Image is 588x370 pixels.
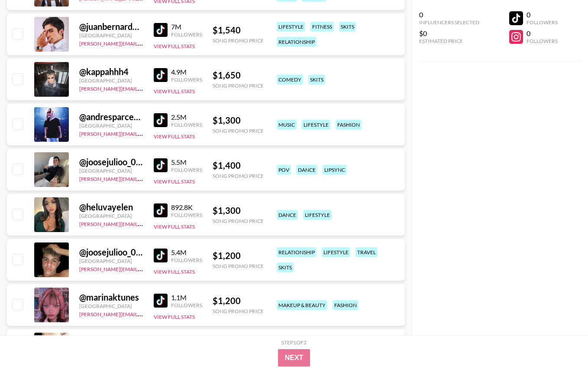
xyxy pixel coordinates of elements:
a: [PERSON_NAME][EMAIL_ADDRESS][DOMAIN_NAME] [79,129,207,137]
div: Followers [171,167,202,173]
iframe: Drift Widget Chat Controller [545,327,578,360]
div: makeup & beauty [277,300,327,310]
div: lipsync [323,165,347,175]
div: Song Promo Price [213,308,264,314]
div: skits [339,22,356,32]
img: TikTok [154,158,168,172]
img: TikTok [154,249,168,262]
div: Followers [527,38,558,44]
img: TikTok [154,203,168,217]
div: Followers [527,19,558,26]
div: $ 1,200 [213,250,264,261]
div: [GEOGRAPHIC_DATA] [79,303,143,309]
div: @ marinaktunes [79,292,143,303]
div: Song Promo Price [213,173,264,179]
div: [GEOGRAPHIC_DATA] [79,122,143,129]
div: Song Promo Price [213,263,264,269]
div: Song Promo Price [213,82,264,89]
div: 2.5M [171,113,202,121]
div: Followers [171,31,202,38]
div: 5.4M [171,248,202,257]
div: @ andresparcerito [79,111,143,122]
div: $ 1,300 [213,205,264,216]
div: lifestyle [322,247,350,257]
div: relationship [277,247,317,257]
a: [PERSON_NAME][EMAIL_ADDRESS][DOMAIN_NAME] [79,219,207,227]
div: [GEOGRAPHIC_DATA] [79,258,143,264]
div: 5.5M [171,158,202,167]
div: Song Promo Price [213,218,264,224]
img: TikTok [154,23,168,37]
div: [GEOGRAPHIC_DATA] [79,213,143,219]
div: Followers [171,257,202,263]
div: dance [296,165,317,175]
div: lifestyle [277,22,305,32]
div: fitness [310,22,334,32]
div: Followers [171,76,202,83]
button: View Full Stats [154,178,195,185]
div: 0 [527,10,558,19]
button: View Full Stats [154,43,195,49]
div: fashion [333,300,359,310]
div: 0 [419,10,479,19]
div: 7M [171,23,202,31]
div: 4.9M [171,68,202,76]
div: Song Promo Price [213,37,264,44]
a: [PERSON_NAME][EMAIL_ADDRESS][DOMAIN_NAME] [79,39,207,47]
div: $0 [419,29,479,38]
div: fashion [336,120,362,130]
a: [PERSON_NAME][EMAIL_ADDRESS][DOMAIN_NAME] [79,174,207,182]
div: $ 1,400 [213,160,264,171]
div: Followers [171,212,202,218]
div: skits [277,262,294,272]
div: Followers [171,121,202,128]
a: [PERSON_NAME][EMAIL_ADDRESS][DOMAIN_NAME] [79,264,207,272]
div: $ 1,200 [213,295,264,306]
div: dance [277,210,298,220]
img: TikTok [154,68,168,82]
button: Next [278,349,310,367]
div: lifestyle [302,120,330,130]
div: Step 1 of 2 [281,339,307,346]
div: Influencers Selected [419,19,479,26]
div: 892.8K [171,203,202,212]
div: lifestyle [303,210,332,220]
div: [GEOGRAPHIC_DATA] [79,167,143,174]
div: Song Promo Price [213,128,264,134]
div: 0 [527,29,558,38]
div: travel [355,247,378,257]
div: @ heluvayelen [79,202,143,213]
div: comedy [277,75,303,85]
div: [GEOGRAPHIC_DATA] [79,32,143,39]
div: music [277,120,297,130]
div: $ 1,650 [213,70,264,81]
div: pov [277,165,291,175]
div: skits [308,75,325,85]
div: Estimated Price [419,38,479,44]
a: [PERSON_NAME][EMAIL_ADDRESS][DOMAIN_NAME] [79,84,207,92]
a: [PERSON_NAME][EMAIL_ADDRESS][DOMAIN_NAME] [79,309,207,318]
button: View Full Stats [154,88,195,95]
div: [GEOGRAPHIC_DATA] [79,77,143,84]
img: TikTok [154,294,168,308]
div: $ 1,300 [213,115,264,126]
div: relationship [277,37,317,47]
button: View Full Stats [154,268,195,275]
div: $ 1,540 [213,25,264,36]
div: 1.1M [171,293,202,302]
button: View Full Stats [154,314,195,320]
div: Followers [171,302,202,308]
div: @ juanbernardoflowers [79,21,143,32]
img: TikTok [154,113,168,127]
div: @ joosejulioo_002 [79,247,143,258]
button: View Full Stats [154,223,195,230]
div: @ kappahhh4 [79,66,143,77]
div: @ joosejulioo_002 [79,157,143,167]
button: View Full Stats [154,133,195,140]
